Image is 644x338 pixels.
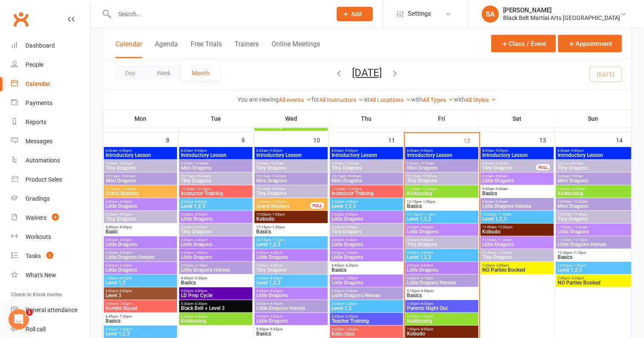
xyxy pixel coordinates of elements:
span: 11:00am [106,187,175,191]
span: Tiny Dragons [256,191,326,196]
span: Little Dragons [407,229,477,234]
span: Introductory Lesson [407,153,477,158]
span: - 9:00pm [419,149,433,153]
button: Trainers [235,40,259,58]
th: Wed [254,110,329,128]
div: General attendance [26,307,77,313]
span: Little Dragons Heroes [558,242,630,247]
div: 10 [313,133,329,147]
span: 8:00am [407,149,477,153]
div: Calendar [26,80,50,87]
span: 4:30pm [332,251,401,255]
span: - 6:00pm [118,276,132,280]
th: Sun [555,110,632,128]
span: Little Dragons [558,229,630,234]
span: 3:30pm [332,225,401,229]
div: Automations [26,157,60,164]
span: 10:00am [558,200,630,204]
span: - 1:00pm [271,225,285,229]
span: - 1:15pm [572,251,587,255]
span: 2:00pm [558,276,630,280]
span: Level 1,2,3 [332,204,401,209]
span: Mini Dragons [558,178,630,183]
th: Thu [329,110,404,128]
span: 11:30am [558,238,630,242]
span: 1 [46,252,53,259]
span: Tiny Dragons [482,255,552,260]
span: - 10:45am [195,174,211,178]
th: Tue [178,110,254,128]
div: Workouts [26,233,51,240]
div: Payments [26,99,52,106]
span: Grand Masters [256,204,311,209]
span: 3:30pm [106,200,175,204]
span: Grand Masters [106,191,175,196]
span: Level 1,2,3 [181,204,251,209]
span: Level 1,2,3 [256,242,326,247]
span: - 12:15pm [572,238,588,242]
span: Little Dragons [482,178,552,183]
span: 12:15pm [407,200,477,204]
span: 4:00pm [181,238,251,242]
span: - 4:45pm [269,276,283,280]
span: - 5:15pm [420,276,434,280]
span: - 8:30am [495,162,508,165]
iframe: Intercom live chat [9,309,29,329]
a: Clubworx [10,9,31,30]
span: 8:00am [482,162,537,165]
span: 12:30pm [558,251,630,255]
div: 9 [241,133,253,147]
span: 11:00am [482,238,552,242]
span: - 4:00pm [118,213,132,216]
span: 8:30am [482,174,552,178]
span: 4:00pm [407,264,477,267]
span: - 4:00pm [194,225,208,229]
a: Workouts [11,227,90,247]
span: - 10:30am [572,200,588,204]
a: General attendance kiosk mode [11,301,90,320]
span: Little Dragons [181,216,251,222]
span: - 4:00pm [118,200,132,204]
button: Appointment [558,35,622,52]
span: - 4:00pm [344,225,358,229]
span: 8:00am [332,149,401,153]
strong: for [312,96,320,103]
span: - 12:30pm [195,187,212,191]
span: 9:30am [106,162,175,165]
span: 11:00am [256,200,311,204]
a: All Locations [370,97,412,103]
strong: with [454,96,466,103]
span: - 12:00pm [497,251,513,255]
span: - 1:15pm [422,213,436,216]
span: - 10:00am [193,162,209,165]
span: 4:00pm [407,251,477,255]
span: Introductory Lesson [181,153,251,158]
span: 8:00am [482,149,552,153]
button: Calendar [115,40,142,58]
span: 4:30pm [181,264,251,267]
div: SA [482,6,499,23]
span: - 12:30pm [346,187,362,191]
span: - 5:00pm [194,251,208,255]
span: 10:15am [332,174,401,178]
span: Tiny Dragons [332,165,401,170]
span: - 5:00pm [420,251,434,255]
span: - 9:45am [495,187,508,191]
div: 12 [464,133,479,147]
span: - 5:30pm [194,276,208,280]
span: 3:30pm [256,264,326,267]
span: Tiny Dragons [558,165,630,170]
span: Kickboxing [558,191,630,196]
input: Search... [112,8,326,20]
span: - 12:00pm [421,187,438,191]
span: 8:00am [558,162,630,165]
span: Little Dragons Heroes [181,267,251,273]
a: Automations [11,151,90,170]
span: - 9:45am [495,200,508,204]
span: 4:00pm [106,238,175,242]
span: 3:30pm [332,200,401,204]
div: People [26,61,43,68]
span: Basics [256,229,326,234]
span: 8:00am [106,149,175,153]
div: 13 [539,133,555,147]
